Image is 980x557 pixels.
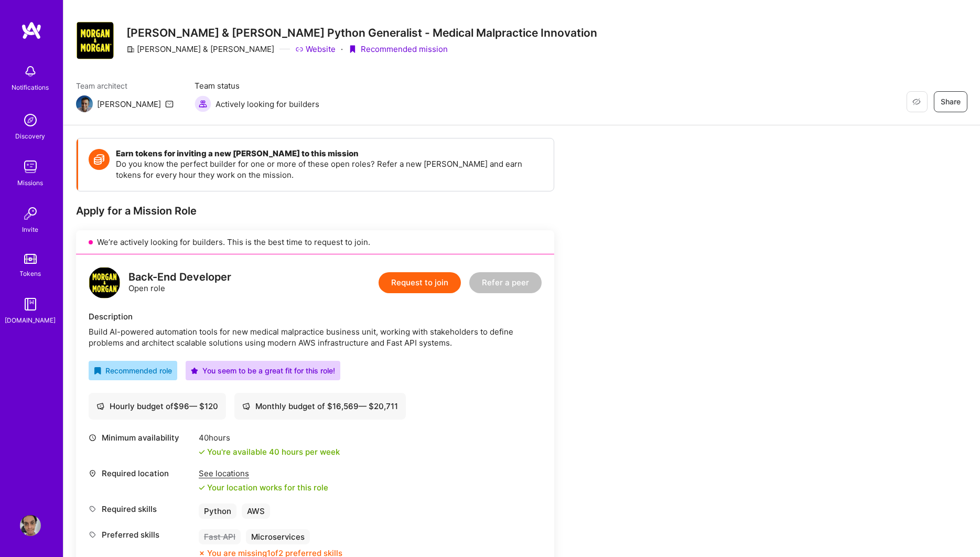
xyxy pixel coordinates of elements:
div: [PERSON_NAME] [97,99,161,110]
h3: [PERSON_NAME] & [PERSON_NAME] Python Generalist - Medical Malpractice Innovation [126,26,597,39]
img: logo [21,21,42,40]
div: · [341,44,343,55]
h4: Earn tokens for inviting a new [PERSON_NAME] to this mission [116,149,543,158]
div: Fast API [199,529,241,544]
button: Share [934,91,967,112]
img: Token icon [89,149,110,170]
div: Preferred skills [89,529,193,540]
img: teamwork [20,156,41,177]
div: We’re actively looking for builders. This is the best time to request to join. [76,230,554,254]
div: Notifications [12,82,49,93]
i: icon CloseOrange [199,550,205,556]
i: icon Check [199,485,205,491]
div: Recommended mission [348,44,448,55]
div: Apply for a Mission Role [76,204,554,218]
div: [PERSON_NAME] & [PERSON_NAME] [126,44,274,55]
div: Hourly budget of $ 96 — $ 120 [96,401,218,412]
div: Open role [128,272,231,294]
div: Back-End Developer [128,272,231,283]
div: Monthly budget of $ 16,569 — $ 20,711 [242,401,398,412]
div: Recommended role [94,365,172,376]
div: You seem to be a great fit for this role! [191,365,335,376]
img: Team Architect [76,95,93,112]
img: bell [20,61,41,82]
img: logo [89,267,120,298]
p: Do you know the perfect builder for one or more of these open roles? Refer a new [PERSON_NAME] an... [116,158,543,180]
i: icon RecommendedBadge [94,367,101,374]
div: Missions [18,177,44,188]
div: Microservices [246,529,310,544]
i: icon Cash [96,402,104,410]
i: icon Mail [165,100,174,108]
div: Build AI-powered automation tools for new medical malpractice business unit, working with stakeho... [89,326,542,348]
img: Actively looking for builders [195,95,211,112]
div: 40 hours [199,432,340,443]
div: Invite [23,224,39,235]
span: Share [941,97,961,107]
div: Python [199,504,236,519]
i: icon Tag [89,505,96,513]
i: icon Tag [89,531,96,539]
img: tokens [24,254,37,264]
img: Invite [20,203,41,224]
i: icon Location [89,469,96,477]
img: User Avatar [20,515,41,536]
button: Request to join [379,272,461,293]
img: discovery [20,110,41,131]
div: [DOMAIN_NAME] [5,315,56,326]
div: Your location works for this role [199,482,328,493]
div: Description [89,311,542,322]
div: See locations [199,468,328,479]
div: You're available 40 hours per week [199,446,340,457]
i: icon PurpleStar [191,367,198,374]
button: Refer a peer [469,272,542,293]
i: icon Check [199,449,205,455]
a: User Avatar [17,515,44,536]
i: icon PurpleRibbon [348,45,357,53]
div: Discovery [16,131,46,142]
div: Required location [89,468,193,479]
i: icon EyeClosed [912,98,921,106]
div: Minimum availability [89,432,193,443]
i: icon Cash [242,402,250,410]
span: Team status [195,80,319,91]
div: Tokens [20,268,41,279]
i: icon CompanyGray [126,45,135,53]
span: Actively looking for builders [216,99,319,110]
img: Company Logo [76,22,114,59]
span: Team architect [76,80,174,91]
img: guide book [20,294,41,315]
i: icon Clock [89,434,96,442]
div: AWS [242,504,270,519]
a: Website [295,44,336,55]
div: Required skills [89,504,193,515]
